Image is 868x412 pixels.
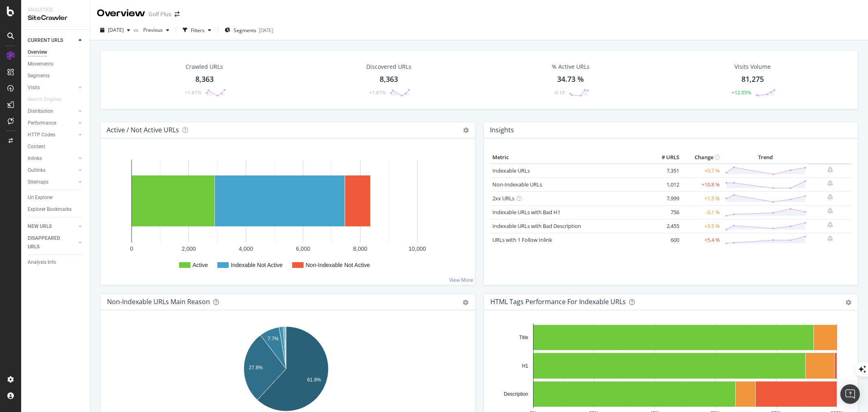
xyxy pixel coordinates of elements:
[722,151,809,164] th: Trend
[522,363,528,369] text: H1
[827,235,833,242] div: bell-plus
[681,219,722,233] td: +3.5 %
[492,222,581,230] a: Indexable URLs with Bad Description
[97,7,145,20] div: Overview
[195,74,214,85] div: 8,363
[649,205,681,219] td: 756
[28,205,72,214] div: Explorer Bookmarks
[306,262,370,268] text: Non-Indexable Not Active
[28,83,40,92] div: Visits
[181,245,196,252] text: 2,000
[191,27,205,34] div: Filters
[239,245,253,252] text: 4,000
[649,219,681,233] td: 2,455
[681,178,722,191] td: +10.8 %
[28,36,76,45] a: CURRENT URLS
[552,63,590,71] div: % Active URLs
[28,131,55,139] div: HTTP Codes
[28,13,83,23] div: SiteCrawler
[649,151,681,164] th: # URLS
[28,234,69,251] div: DISAPPEARED URLS
[649,164,681,178] td: 7,351
[179,24,214,37] button: Filters
[492,181,542,188] a: Non-Indexable URLs
[827,208,833,214] div: bell-plus
[366,63,411,71] div: Discovered URLs
[28,178,76,186] a: Sitemaps
[732,89,751,96] div: +12.05%
[28,178,48,186] div: Sitemaps
[221,24,277,37] button: Segments[DATE]
[681,233,722,247] td: +5.4 %
[249,365,262,370] text: 27.8%
[307,377,321,383] text: 61.9%
[28,72,84,80] a: Segments
[503,391,528,397] text: Description
[28,48,84,57] a: Overview
[259,27,273,34] div: [DATE]
[28,48,47,57] div: Overview
[28,154,42,163] div: Inlinks
[28,234,76,251] a: DISAPPEARED URLS
[28,107,53,116] div: Distribution
[827,167,833,173] div: bell-plus
[28,72,50,80] div: Segments
[296,245,310,252] text: 6,000
[149,10,171,18] div: Golf Plus
[185,89,201,96] div: +1.81%
[130,245,133,252] text: 0
[649,178,681,191] td: 1,012
[107,151,465,278] svg: A chart.
[186,63,223,71] div: Crawled URLs
[175,11,179,17] div: arrow-right-arrow-left
[28,222,76,231] a: NEW URLS
[28,142,84,151] a: Content
[28,7,83,13] div: Analytics
[28,60,53,68] div: Movements
[107,125,179,136] h4: Active / Not Active URLs
[490,298,626,306] div: HTML Tags Performance for Indexable URLs
[107,298,210,306] div: Non-Indexable URLs Main Reason
[28,83,76,92] a: Visits
[28,95,70,104] a: Search Engines
[741,74,764,85] div: 81,275
[353,245,367,252] text: 8,000
[827,221,833,228] div: bell-plus
[846,300,851,305] div: gear
[369,89,386,96] div: +1.81%
[28,107,76,116] a: Distribution
[28,193,84,202] a: Url Explorer
[463,127,469,133] i: Options
[28,222,52,231] div: NEW URLS
[681,205,722,219] td: -3.1 %
[140,26,163,33] span: Previous
[28,193,53,202] div: Url Explorer
[681,191,722,205] td: +1.5 %
[28,166,46,175] div: Outlinks
[681,151,722,164] th: Change
[133,26,140,33] span: vs
[492,208,560,216] a: Indexable URLs with Bad H1
[28,131,76,139] a: HTTP Codes
[97,24,133,37] button: [DATE]
[28,60,84,68] a: Movements
[28,142,45,151] div: Content
[267,336,279,342] text: 7.7%
[231,262,283,268] text: Indexable Not Active
[28,119,76,127] a: Performance
[108,26,124,33] span: 2025 May. 7th
[28,258,84,267] a: Analysis Info
[140,24,173,37] button: Previous
[28,205,84,214] a: Explorer Bookmarks
[28,119,56,127] div: Performance
[492,236,552,243] a: URLs with 1 Follow Inlink
[519,335,528,340] text: Title
[409,245,426,252] text: 10,000
[492,167,530,174] a: Indexable URLs
[192,262,208,268] text: Active
[681,164,722,178] td: +0.7 %
[490,125,514,136] h4: Insights
[735,63,771,71] div: Visits Volume
[234,27,256,34] span: Segments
